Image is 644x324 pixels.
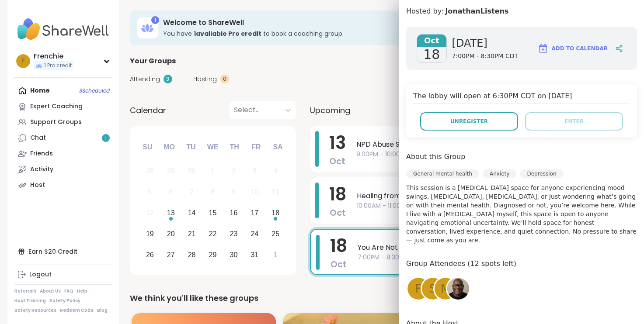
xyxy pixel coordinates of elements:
[251,186,258,198] div: 10
[245,245,264,264] div: Choose Friday, October 31st, 2025
[413,91,630,103] h4: The lobby will open at 6:30PM CDT on [DATE]
[483,169,516,178] div: Anxiety
[406,169,479,178] div: General mental health
[167,207,175,219] div: 13
[14,162,112,177] a: Activity
[209,207,217,219] div: 15
[14,146,112,162] a: Friends
[203,224,222,243] div: Choose Wednesday, October 22nd, 2025
[310,104,350,116] span: Upcoming
[34,52,73,61] div: Frenchie
[230,207,238,219] div: 16
[251,207,258,219] div: 17
[272,228,279,240] div: 25
[356,139,611,150] span: NPD Abuse Support Group
[141,162,160,181] div: Not available Sunday, September 28th, 2025
[97,307,108,314] a: Blog
[14,14,112,45] img: ShareWell Nav Logo
[525,112,623,131] button: Enter
[406,152,465,162] h4: About this Group
[225,138,244,157] div: Th
[141,183,160,202] div: Not available Sunday, October 5th, 2025
[40,288,61,294] a: About Us
[182,224,201,243] div: Choose Tuesday, October 21st, 2025
[203,183,222,202] div: Not available Wednesday, October 8th, 2025
[160,138,179,157] div: Mo
[21,55,25,67] span: F
[450,117,488,125] span: Unregister
[224,162,243,181] div: Not available Thursday, October 2nd, 2025
[169,186,173,198] div: 6
[534,38,612,59] button: Add to Calendar
[182,183,201,202] div: Not available Tuesday, October 7th, 2025
[220,75,229,83] div: 0
[423,47,440,62] span: 18
[357,201,611,210] span: 10:00AM - 11:00AM CDT
[77,288,87,294] a: Help
[30,149,53,158] div: Friends
[232,165,236,177] div: 2
[406,183,637,245] p: This session is a [MEDICAL_DATA] space for anyone experiencing mood swings, [MEDICAL_DATA], [MEDI...
[445,6,508,17] a: JonathanListens
[245,183,264,202] div: Not available Friday, October 10th, 2025
[330,234,347,258] span: 18
[268,138,287,157] div: Sa
[331,258,347,270] span: Oct
[253,165,257,177] div: 3
[564,117,584,125] span: Enter
[182,204,201,223] div: Choose Tuesday, October 14th, 2025
[266,183,285,202] div: Not available Saturday, October 11th, 2025
[441,280,450,297] span: M
[30,134,46,142] div: Chat
[538,43,548,54] img: ShareWell Logomark
[266,204,285,223] div: Choose Saturday, October 18th, 2025
[161,162,180,181] div: Not available Monday, September 29th, 2025
[64,288,73,294] a: FAQ
[49,298,80,304] a: Safety Policy
[406,276,431,301] a: F
[148,186,152,198] div: 5
[417,34,446,47] span: Oct
[14,298,46,304] a: Host Training
[429,280,437,297] span: s
[203,138,222,157] div: We
[14,244,112,259] div: Earn $20 Credit
[209,228,217,240] div: 22
[161,224,180,243] div: Choose Monday, October 20th, 2025
[357,191,611,201] span: Healing from NPD Abuse
[433,276,458,301] a: M
[161,245,180,264] div: Choose Monday, October 27th, 2025
[274,249,278,261] div: 1
[161,183,180,202] div: Not available Monday, October 6th, 2025
[163,18,537,28] h3: Welcome to ShareWell
[30,118,82,127] div: Support Groups
[44,62,72,69] span: 1 Pro credit
[190,186,194,198] div: 7
[203,204,222,223] div: Choose Wednesday, October 15th, 2025
[194,29,261,38] b: 1 available Pro credit
[182,162,201,181] div: Not available Tuesday, September 30th, 2025
[164,75,172,83] div: 3
[224,224,243,243] div: Choose Thursday, October 23rd, 2025
[188,228,196,240] div: 21
[14,114,112,130] a: Support Groups
[245,204,264,223] div: Choose Friday, October 17th, 2025
[358,253,610,262] span: 7:00PM - 8:30PM CDT
[415,280,422,297] span: F
[141,224,160,243] div: Choose Sunday, October 19th, 2025
[181,138,201,157] div: Tu
[211,165,215,177] div: 1
[14,267,112,283] a: Logout
[266,224,285,243] div: Choose Saturday, October 25th, 2025
[232,186,236,198] div: 9
[224,245,243,264] div: Choose Thursday, October 30th, 2025
[193,75,217,84] span: Hosting
[182,245,201,264] div: Choose Tuesday, October 28th, 2025
[14,177,112,193] a: Host
[188,249,196,261] div: 28
[224,183,243,202] div: Not available Thursday, October 9th, 2025
[452,52,518,61] span: 7:00PM - 8:30PM CDT
[272,186,279,198] div: 11
[163,29,537,38] h3: You have to book a coaching group.
[329,155,345,167] span: Oct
